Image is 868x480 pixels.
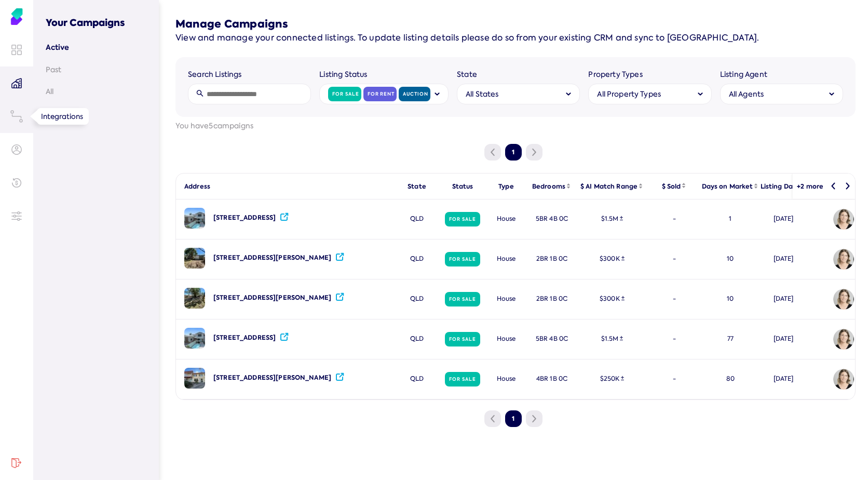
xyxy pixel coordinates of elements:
[394,359,440,399] div: QLD
[184,288,205,309] img: image
[332,91,359,97] label: For Sale
[46,87,146,96] a: All
[532,182,572,191] div: Bedrooms
[759,199,807,239] div: [DATE]
[759,239,807,279] div: [DATE]
[46,65,146,74] a: Past
[601,335,623,343] div: $ 1.5M
[184,368,205,389] img: image
[702,182,759,191] div: Days on Market
[833,249,854,270] img: Avatar of Hayley Dennis
[452,182,473,191] div: Status
[720,70,843,80] label: Listing Agent
[505,410,522,427] button: 1
[449,256,476,262] label: For Sale
[213,374,331,382] div: [STREET_ADDRESS][PERSON_NAME]
[498,182,514,191] div: Type
[8,8,25,25] img: Soho Agent Portal Home
[527,239,577,279] div: 2BR 1B 0C
[403,91,428,97] label: Auction
[647,199,701,239] div: -
[184,248,205,269] img: image
[833,329,854,350] img: Avatar of Hayley Dennis
[485,279,527,319] div: house
[759,279,807,319] div: [DATE]
[184,208,205,229] img: image
[449,336,476,342] label: For Sale
[408,182,426,191] div: State
[213,334,276,342] div: [STREET_ADDRESS]
[600,295,625,303] div: $ 300K
[647,319,701,359] div: -
[213,294,331,302] div: [STREET_ADDRESS][PERSON_NAME]
[449,296,476,302] label: For Sale
[701,199,759,239] div: 1
[580,182,644,191] div: $ AI Match Range
[701,359,759,399] div: 80
[647,359,701,399] div: -
[184,328,205,349] img: image
[457,70,580,80] label: State
[449,376,476,382] label: For Sale
[647,239,701,279] div: -
[505,144,522,161] button: 1
[485,359,527,399] div: house
[175,121,856,131] label: You have 5 campaigns
[485,239,527,279] div: house
[175,17,856,31] h5: Manage Campaigns
[213,214,276,222] div: [STREET_ADDRESS]
[46,42,146,52] a: Active
[701,319,759,359] div: 77
[588,70,711,80] label: Property Types
[394,319,440,359] div: QLD
[449,216,476,222] label: For Sale
[394,239,440,279] div: QLD
[600,255,625,263] div: $ 300K
[485,199,527,239] div: house
[600,375,625,383] div: $ 250K
[485,319,527,359] div: house
[175,31,856,45] p: View and manage your connected listings. To update listing details please do so from your existin...
[527,199,577,239] div: 5BR 4B 0C
[527,279,577,319] div: 2BR 1B 0C
[527,319,577,359] div: 5BR 4B 0C
[701,279,759,319] div: 10
[797,182,823,191] div: +2 more
[319,70,449,80] label: Listing Status
[394,279,440,319] div: QLD
[759,359,807,399] div: [DATE]
[833,209,854,230] img: Avatar of Hayley Dennis
[394,199,440,239] div: QLD
[761,182,807,191] div: Listing Date
[176,182,394,191] div: Address
[46,4,146,30] h3: Your Campaigns
[647,279,701,319] div: -
[188,70,311,80] label: Search Listings
[601,215,623,223] div: $ 1.5M
[213,254,331,262] div: [STREET_ADDRESS][PERSON_NAME]
[833,369,854,390] img: Avatar of Hayley Dennis
[759,319,807,359] div: [DATE]
[662,182,687,191] div: $ Sold
[368,91,395,97] label: For Rent
[701,239,759,279] div: 10
[833,289,854,310] img: Avatar of Hayley Dennis
[527,359,577,399] div: 4BR 1B 0C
